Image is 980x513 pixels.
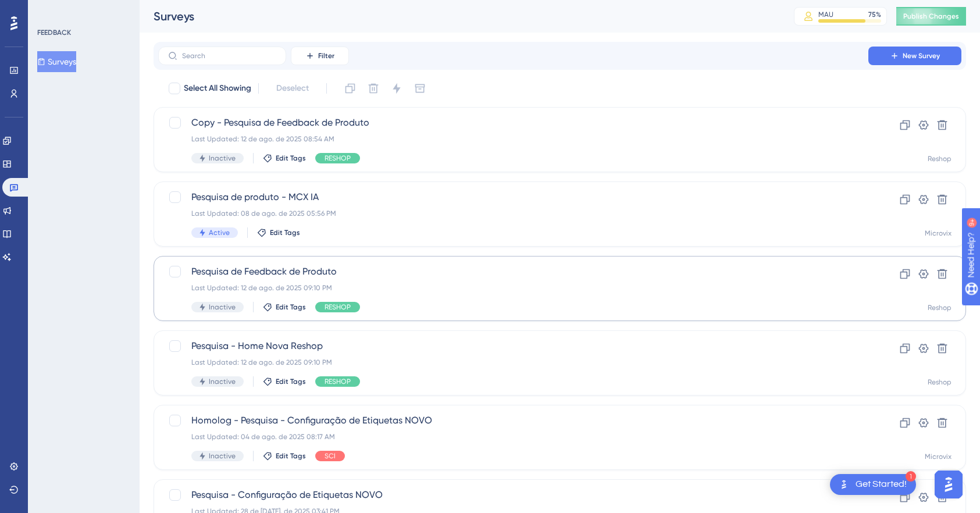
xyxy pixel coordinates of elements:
span: Inactive [209,451,236,461]
div: MAU [818,10,833,19]
div: FEEDBACK [37,28,71,37]
div: Last Updated: 12 de ago. de 2025 09:10 PM [191,358,835,367]
span: New Survey [903,51,940,60]
span: Homolog - Pesquisa - Configuração de Etiquetas NOVO [191,414,835,427]
div: Last Updated: 12 de ago. de 2025 09:10 PM [191,283,835,293]
div: Reshop [928,303,952,312]
span: Filter [318,51,334,60]
div: 1 [906,471,916,482]
span: Edit Tags [276,302,306,312]
span: Active [209,228,230,237]
div: Reshop [928,154,952,163]
button: Edit Tags [263,451,306,461]
input: Search [182,52,276,60]
div: Last Updated: 08 de ago. de 2025 05:56 PM [191,209,835,218]
button: Deselect [266,78,319,99]
div: Microvix [925,229,952,238]
div: Last Updated: 12 de ago. de 2025 08:54 AM [191,134,835,144]
img: launcher-image-alternative-text [837,478,851,491]
span: RESHOP [325,154,351,163]
button: Edit Tags [263,377,306,386]
div: 75 % [868,10,881,19]
div: Get Started! [856,478,907,491]
button: Edit Tags [263,302,306,312]
span: Copy - Pesquisa de Feedback de Produto [191,116,835,130]
span: Edit Tags [276,451,306,461]
span: SCI [325,451,336,461]
button: Edit Tags [263,154,306,163]
div: 9+ [79,6,86,15]
button: Filter [291,47,349,65]
span: Pesquisa - Home Nova Reshop [191,339,835,353]
button: Edit Tags [257,228,300,237]
span: Inactive [209,154,236,163]
iframe: UserGuiding AI Assistant Launcher [931,467,966,502]
div: Reshop [928,377,952,387]
div: Open Get Started! checklist, remaining modules: 1 [830,474,916,495]
span: Inactive [209,377,236,386]
div: Microvix [925,452,952,461]
span: Pesquisa de produto - MCX IA [191,190,835,204]
div: Surveys [154,8,765,24]
span: RESHOP [325,377,351,386]
button: Surveys [37,51,76,72]
span: Need Help? [27,3,73,17]
span: Inactive [209,302,236,312]
span: Pesquisa - Configuração de Etiquetas NOVO [191,488,835,502]
span: Edit Tags [270,228,300,237]
span: Edit Tags [276,377,306,386]
button: New Survey [868,47,961,65]
button: Publish Changes [896,7,966,26]
span: Deselect [276,81,309,95]
span: Pesquisa de Feedback de Produto [191,265,835,279]
span: Edit Tags [276,154,306,163]
span: Select All Showing [184,81,251,95]
span: Publish Changes [903,12,959,21]
div: Last Updated: 04 de ago. de 2025 08:17 AM [191,432,835,441]
span: RESHOP [325,302,351,312]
